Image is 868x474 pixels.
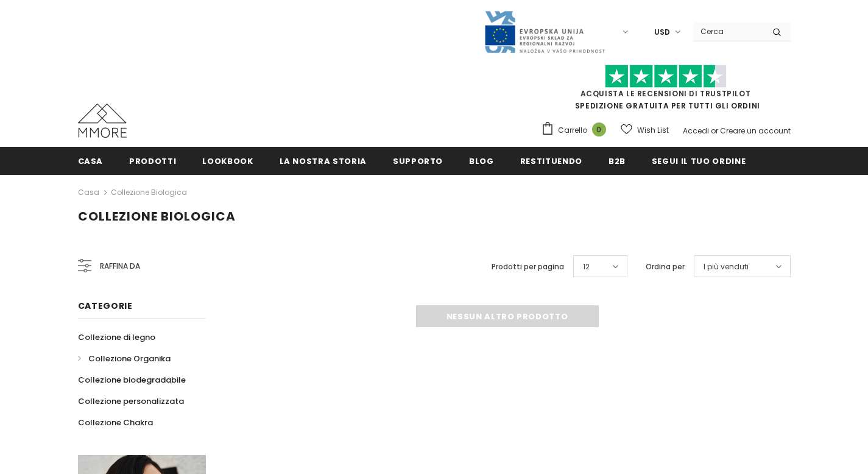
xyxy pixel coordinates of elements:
[88,353,171,364] span: Collezione Organika
[469,155,494,167] span: Blog
[592,122,606,136] span: 0
[78,331,155,343] span: Collezione di legno
[78,208,236,225] span: Collezione biologica
[393,155,443,167] span: supporto
[78,369,186,391] a: Collezione biodegradabile
[280,155,367,167] span: La nostra storia
[652,147,746,174] a: Segui il tuo ordine
[558,124,587,136] span: Carrello
[78,155,104,167] span: Casa
[711,126,718,136] span: or
[78,327,155,348] a: Collezione di legno
[78,147,104,174] a: Casa
[129,147,176,174] a: Prodotti
[78,374,186,386] span: Collezione biodegradabile
[520,147,582,174] a: Restituendo
[683,126,709,136] a: Accedi
[78,412,153,433] a: Collezione Chakra
[469,147,494,174] a: Blog
[129,155,176,167] span: Prodotti
[541,70,791,111] span: SPEDIZIONE GRATUITA PER TUTTI GLI ORDINI
[693,23,763,40] input: Search Site
[78,185,99,200] a: Casa
[78,348,171,369] a: Collezione Organika
[484,26,605,37] a: Javni Razpis
[605,65,727,88] img: Fidati di Pilot Stars
[646,261,685,273] label: Ordina per
[202,155,253,167] span: Lookbook
[541,121,612,140] a: Carrello 0
[202,147,253,174] a: Lookbook
[520,155,582,167] span: Restituendo
[393,147,443,174] a: supporto
[78,417,153,428] span: Collezione Chakra
[78,104,127,138] img: Casi MMORE
[583,261,590,273] span: 12
[492,261,564,273] label: Prodotti per pagina
[652,155,746,167] span: Segui il tuo ordine
[704,261,749,273] span: I più venduti
[78,300,133,312] span: Categorie
[609,155,626,167] span: B2B
[78,391,184,412] a: Collezione personalizzata
[111,187,187,197] a: Collezione biologica
[637,124,669,136] span: Wish List
[621,119,669,141] a: Wish List
[609,147,626,174] a: B2B
[280,147,367,174] a: La nostra storia
[100,260,140,273] span: Raffina da
[654,26,670,38] span: USD
[78,395,184,407] span: Collezione personalizzata
[484,10,605,54] img: Javni Razpis
[720,126,791,136] a: Creare un account
[580,88,751,99] a: Acquista le recensioni di TrustPilot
